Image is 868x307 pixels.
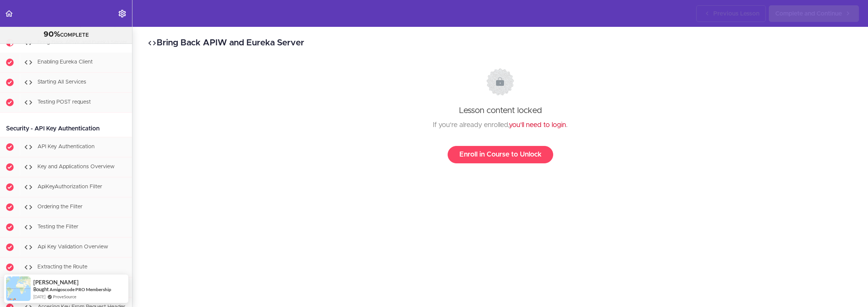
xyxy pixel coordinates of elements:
span: [DATE] [33,293,45,300]
span: Bought [33,286,49,292]
a: Enroll in Course to Unlock [448,146,553,163]
span: ApiKeyAuthorization Filter [37,184,102,189]
span: Api Key Validation Overview [37,244,108,250]
span: Complete and Continue [775,9,842,18]
h2: Bring Back APIW and Eureka Server [148,37,853,50]
span: API Key Authentication [37,144,95,149]
span: 90% [44,31,60,38]
img: provesource social proof notification image [6,276,31,301]
div: If you're already enrolled, . [155,119,846,131]
a: you'll need to login [509,122,566,129]
span: [PERSON_NAME] [33,279,79,285]
span: Starting All Services [37,79,86,85]
span: Testing POST request [37,99,91,105]
span: Enabling Eureka Client [37,59,93,65]
span: Extracting the Route [37,264,87,270]
a: Amigoscode PRO Membership [50,287,111,292]
div: Lesson content locked [155,68,846,163]
div: COMPLETE [9,30,123,40]
svg: Back to course curriculum [5,9,14,18]
span: Ordering the Filter [37,204,82,209]
a: Complete and Continue [769,5,859,22]
span: Previous Lesson [713,9,759,18]
span: Key and Applications Overview [37,164,115,169]
a: Previous Lesson [696,5,766,22]
a: ProveSource [53,293,76,300]
svg: Settings Menu [118,9,127,18]
span: Testing the Filter [37,224,78,229]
